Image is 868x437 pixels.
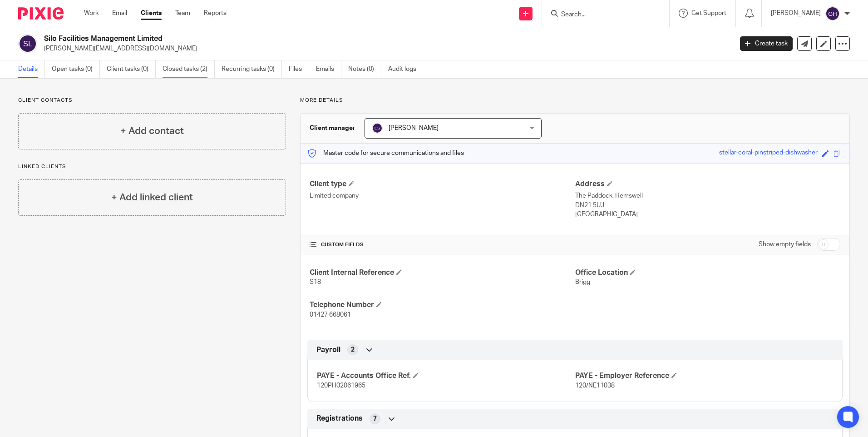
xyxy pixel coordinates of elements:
[575,201,840,210] p: DN21 5UJ
[222,60,282,78] a: Recurring tasks (0)
[310,279,321,285] span: S18
[691,10,726,16] span: Get Support
[351,345,355,354] span: 2
[825,6,840,21] img: svg%3E
[84,9,99,18] a: Work
[18,7,64,20] img: Pixie
[575,268,840,278] h4: Office Location
[372,123,383,134] img: svg%3E
[310,300,575,310] h4: Telephone Number
[44,34,590,44] h2: Silo Facilities Management Limited
[310,191,575,200] p: Limited company
[175,9,190,18] a: Team
[373,414,377,423] span: 7
[316,345,340,355] span: Payroll
[316,414,363,423] span: Registrations
[560,11,642,19] input: Search
[18,163,286,170] p: Linked clients
[388,60,423,78] a: Audit logs
[740,36,793,51] a: Create task
[44,44,726,53] p: [PERSON_NAME][EMAIL_ADDRESS][DOMAIN_NAME]
[18,60,45,78] a: Details
[771,9,821,18] p: [PERSON_NAME]
[141,9,162,18] a: Clients
[759,240,811,249] label: Show empty fields
[575,279,590,285] span: Brigg
[575,382,615,389] span: 120/NE11038
[348,60,381,78] a: Notes (0)
[310,241,575,248] h4: CUSTOM FIELDS
[307,149,464,158] p: Master code for secure communications and files
[300,97,850,104] p: More details
[719,148,818,159] div: stellar-coral-pinstriped-dishwasher
[163,60,215,78] a: Closed tasks (2)
[204,9,227,18] a: Reports
[317,371,575,381] h4: PAYE - Accounts Office Ref.
[310,124,355,133] h3: Client manager
[107,60,156,78] a: Client tasks (0)
[389,125,439,131] span: [PERSON_NAME]
[317,382,365,389] span: 120PH02061965
[575,191,840,200] p: The Paddock, Hemswell
[316,60,341,78] a: Emails
[310,179,575,189] h4: Client type
[112,9,127,18] a: Email
[18,34,37,53] img: svg%3E
[289,60,309,78] a: Files
[52,60,100,78] a: Open tasks (0)
[310,268,575,278] h4: Client Internal Reference
[120,124,184,138] h4: + Add contact
[111,190,193,204] h4: + Add linked client
[575,371,833,381] h4: PAYE - Employer Reference
[575,210,840,219] p: [GEOGRAPHIC_DATA]
[18,97,286,104] p: Client contacts
[310,312,351,318] span: 01427 668061
[575,179,840,189] h4: Address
